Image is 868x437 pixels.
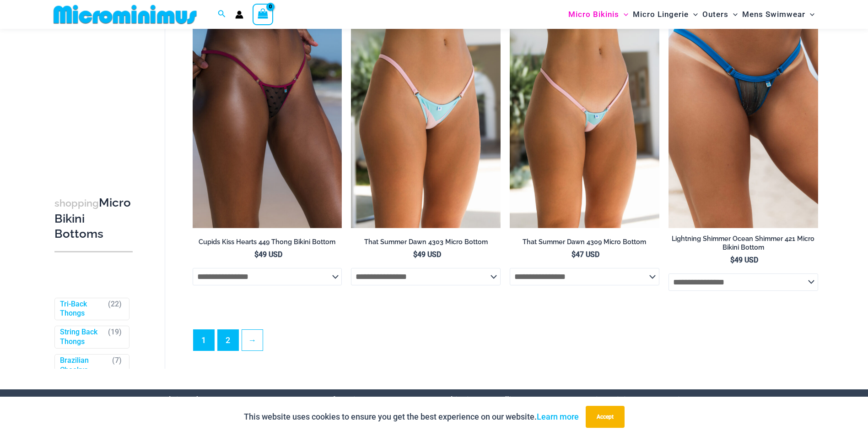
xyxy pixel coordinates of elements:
[253,4,274,25] a: View Shopping Cart, empty
[730,256,734,264] span: $
[669,4,818,228] img: Lightning Shimmer Ocean Shimmer 421 Micro 01
[700,3,740,26] a: OutersMenu ToggleMenu Toggle
[728,3,738,26] span: Menu Toggle
[669,4,818,228] a: Lightning Shimmer Ocean Shimmer 421 Micro 01Lightning Shimmer Ocean Shimmer 421 Micro 02Lightning...
[633,3,689,26] span: Micro Lingerie
[702,3,728,26] span: Outers
[742,3,805,26] span: Mens Swimwear
[235,11,243,19] a: Account icon link
[510,238,659,250] a: That Summer Dawn 4309 Micro Bottom
[588,395,687,404] a: Microminimus Community
[115,356,119,365] span: 7
[413,250,441,259] bdi: 49 USD
[112,356,122,375] span: ( )
[510,4,659,228] a: That Summer Dawn 4309 Micro 02That Summer Dawn 4309 Micro 01That Summer Dawn 4309 Micro 01
[193,238,342,250] a: Cupids Kiss Hearts 449 Thong Bikini Bottom
[730,256,758,264] bdi: 49 USD
[254,250,259,259] span: $
[108,300,122,319] span: ( )
[740,3,817,26] a: Mens SwimwearMenu ToggleMenu Toggle
[351,4,501,228] a: That Summer Dawn 4303 Micro 01That Summer Dawn 3063 Tri Top 4303 Micro 05That Summer Dawn 3063 Tr...
[193,4,342,228] img: Cupids Kiss Hearts 449 Thong 01
[108,328,122,347] span: ( )
[586,406,625,428] button: Accept
[218,330,238,350] a: Page 2
[351,238,501,246] h2: That Summer Dawn 4303 Micro Bottom
[111,328,119,336] span: 19
[54,197,99,209] span: shopping
[302,395,364,404] a: Terms of Service
[689,3,698,26] span: Menu Toggle
[193,4,342,228] a: Cupids Kiss Hearts 449 Thong 01Cupids Kiss Hearts 323 Underwire Top 449 Thong 05Cupids Kiss Heart...
[193,329,818,356] nav: Product Pagination
[571,250,576,259] span: $
[254,250,282,259] bdi: 49 USD
[60,328,104,347] a: String Back Thongs
[413,250,417,259] span: $
[568,3,619,26] span: Micro Bikinis
[60,356,108,375] a: Brazilian Cheekys
[805,3,814,26] span: Menu Toggle
[111,300,119,308] span: 22
[571,250,599,259] bdi: 47 USD
[60,300,104,319] a: Tri-Back Thongs
[194,330,214,350] span: Page 1
[54,195,133,242] h3: Micro Bikini Bottoms
[351,4,501,228] img: That Summer Dawn 4303 Micro 01
[50,4,200,25] img: MM SHOP LOGO FLAT
[510,238,659,246] h2: That Summer Dawn 4309 Micro Bottom
[193,238,342,246] h2: Cupids Kiss Hearts 449 Thong Bikini Bottom
[537,412,579,421] a: Learn more
[669,235,818,251] h2: Lightning Shimmer Ocean Shimmer 421 Micro Bikini Bottom
[244,410,579,424] p: This website uses cookies to ensure you get the best experience on our website.
[242,330,263,350] a: →
[446,395,521,404] a: Shipping & Handling
[160,395,217,404] a: Fabric and Care
[566,3,631,26] a: Micro BikinisMenu ToggleMenu Toggle
[619,3,628,26] span: Menu Toggle
[631,3,700,26] a: Micro LingerieMenu ToggleMenu Toggle
[218,9,226,20] a: Search icon link
[510,4,659,228] img: That Summer Dawn 4309 Micro 02
[351,238,501,250] a: That Summer Dawn 4303 Micro Bottom
[565,1,819,27] nav: Site Navigation
[669,235,818,255] a: Lightning Shimmer Ocean Shimmer 421 Micro Bikini Bottom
